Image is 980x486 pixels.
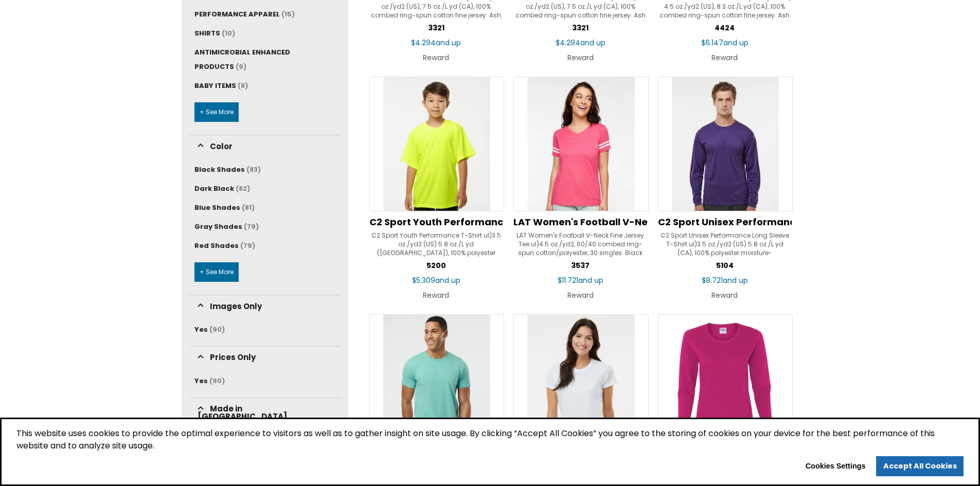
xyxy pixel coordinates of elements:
[369,77,505,212] img: C2 Sport Youth Performance T-Shirt
[723,275,748,285] span: and up
[242,203,255,212] span: (81)
[194,403,333,421] a: Made in [GEOGRAPHIC_DATA]
[194,9,295,19] a: PERFORMANCE APPAREL (15)
[194,47,290,71] a: ANTIMICROBIAL ENHANCED PRODUCTS (9)
[369,50,504,65] div: Reward
[513,77,649,212] img: LAT Women's Football V-Neck Fine Jersey Tee
[194,203,255,212] a: Blue Shades (81)
[513,215,737,228] span: LAT Women's Football V-Neck Fine Jersey Tee
[246,165,261,174] span: (83)
[194,376,225,386] a: Yes (90)
[715,23,735,33] span: 4424
[194,325,225,334] a: Yes (90)
[208,300,264,313] span: Images Only
[194,28,235,38] a: SHIRTS (10)
[876,456,964,477] a: allow cookies
[580,38,605,48] span: and up
[194,9,280,19] span: PERFORMANCE APPAREL
[194,241,239,250] span: Red Shades
[412,275,460,285] span: $5.309
[369,288,504,302] div: Reward
[240,241,255,250] span: (79)
[435,275,460,285] span: and up
[558,275,603,285] span: $11.721
[798,458,872,475] button: Cookies Settings
[658,314,793,449] img: Gildan Women's Heavy Cotton™ Long Sleeve T-Shirt
[194,165,261,174] a: Black Shades (83)
[658,77,793,212] img: C2 Sport Unisex Performance Long Sleeve T-Shirt
[208,140,235,153] span: Color
[716,260,734,271] span: 5104
[209,325,225,334] span: (90)
[194,47,290,71] span: ANTIMICROBIAL ENHANCED PRODUCTS
[194,203,240,212] span: Blue Shades
[513,50,648,65] div: Reward
[369,314,505,449] img: LAT Unisex Fine Jersey Tee
[194,262,239,282] a: + See More
[194,222,242,231] span: Gray Shades
[194,241,255,250] a: Red Shades (79)
[513,231,648,257] div: LAT Women's Football V-Neck Fine Jersey Tee ul)4.5 oz./yd2, 60/40 combed ring-spun cotton/polyest...
[556,38,605,48] span: $4.294
[369,231,504,257] div: C2 Sport Youth Performance T-Shirt ul)3.5 oz./yd2 (US) 5.8 oz./L yd ([GEOGRAPHIC_DATA]), 100% pol...
[194,300,264,312] a: Images Only
[411,38,461,48] span: $4.294
[194,184,234,193] span: Dark Black
[194,376,208,386] span: Yes
[244,222,259,231] span: (79)
[209,376,225,386] span: (90)
[194,102,239,122] a: + See More
[578,275,603,285] span: and up
[658,231,792,257] div: C2 Sport Unisex Performance Long Sleeve T-Shirt ul)3.5 oz./yd2 (US) 5.8 oz./L yd (CA), 100% polye...
[194,28,220,38] span: SHIRTS
[369,217,504,228] a: C2 Sport Youth Performance T-Shirt
[426,260,446,271] span: 5200
[222,28,235,38] span: (10)
[658,217,792,228] a: C2 Sport Unisex Performance Long Sleeve T-Shirt
[194,140,235,152] a: Color
[369,215,546,228] span: C2 Sport Youth Performance T-Shirt
[16,427,964,456] span: This website uses cookies to provide the optimal experience to visitors as well as to gather insi...
[513,217,648,228] a: LAT Women's Football V-Neck Fine Jersey Tee
[428,23,444,33] span: 3321
[513,314,649,449] img: C2 Sport Women's Performance T-Shirt
[436,38,461,48] span: and up
[194,165,245,174] span: Black Shades
[571,260,590,271] span: 3537
[238,81,248,91] span: (8)
[701,38,749,48] span: $6.147
[194,81,236,91] span: BABY ITEMS
[236,184,250,193] span: (82)
[572,23,589,33] span: 3321
[194,325,208,334] span: Yes
[194,184,250,193] a: Dark Black (82)
[513,288,648,302] div: Reward
[208,351,258,364] span: Prices Only
[702,275,748,285] span: $8.721
[723,38,749,48] span: and up
[658,288,792,302] div: Reward
[658,215,898,228] span: C2 Sport Unisex Performance Long Sleeve T-Shirt
[658,50,792,65] div: Reward
[194,81,248,91] a: BABY ITEMS (8)
[198,402,289,423] span: Made in [GEOGRAPHIC_DATA]
[281,9,295,19] span: (15)
[236,62,246,71] span: (9)
[194,352,258,363] a: Prices Only
[194,222,259,231] a: Gray Shades (79)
